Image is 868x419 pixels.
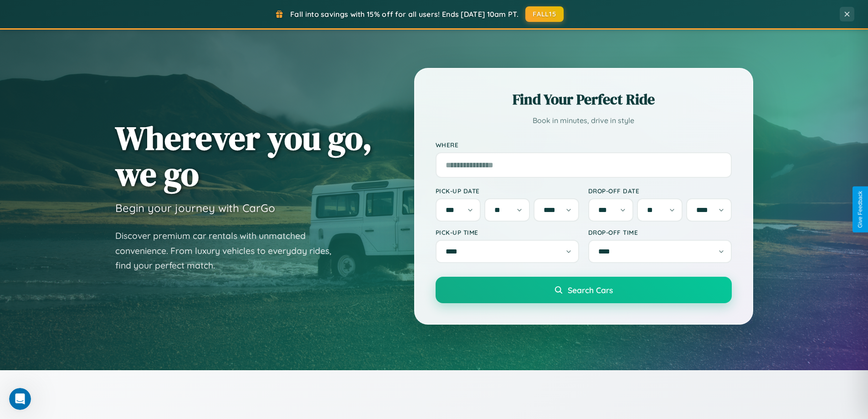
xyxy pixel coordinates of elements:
[588,228,732,236] label: Drop-off Time
[588,187,732,195] label: Drop-off Date
[436,228,579,236] label: Pick-up Time
[436,114,732,127] p: Book in minutes, drive in style
[525,6,564,22] button: FALL15
[115,228,343,273] p: Discover premium car rentals with unmatched convenience. From luxury vehicles to everyday rides, ...
[115,120,372,192] h1: Wherever you go, we go
[857,191,863,228] div: Give Feedback
[115,201,275,215] h3: Begin your journey with CarGo
[436,89,732,109] h2: Find Your Perfect Ride
[9,388,31,410] iframe: Intercom live chat
[568,285,613,295] span: Search Cars
[436,141,732,149] label: Where
[436,187,579,195] label: Pick-up Date
[290,10,519,19] span: Fall into savings with 15% off for all users! Ends [DATE] 10am PT.
[436,277,732,303] button: Search Cars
